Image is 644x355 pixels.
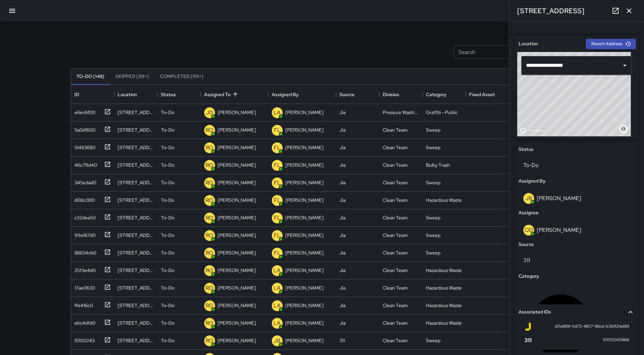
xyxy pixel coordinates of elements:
p: FL [274,161,281,169]
div: Jia [339,249,345,256]
div: Assigned To [201,85,268,104]
div: Jia [339,302,345,309]
p: LA [273,284,281,292]
div: Clean Team [383,214,408,221]
div: Source [336,85,379,104]
p: RO [206,144,213,152]
div: 345 Franklin Street [118,144,154,151]
p: [PERSON_NAME] [218,249,256,256]
p: To-Do [161,109,174,116]
p: [PERSON_NAME] [218,162,256,168]
div: Sweep [426,127,440,133]
div: Jia [339,109,345,116]
p: RO [206,302,213,310]
div: 231 Franklin Street [118,179,154,186]
div: Hazardous Waste [426,284,462,291]
button: To-Do (148) [71,69,110,85]
div: 300 Gough Street [118,197,154,203]
div: 524 Gough Street [118,337,154,344]
p: [PERSON_NAME] [218,284,256,291]
p: [PERSON_NAME] [285,284,324,291]
p: To-Do [161,249,174,256]
p: [PERSON_NAME] [218,214,256,221]
p: LA [273,267,281,275]
p: LA [273,109,281,117]
div: Category [423,85,466,104]
p: [PERSON_NAME] [218,179,256,186]
div: e6ec6f00 [72,106,95,116]
p: FL [274,214,281,222]
div: ebc4dfd0 [72,317,95,326]
div: Sweep [426,144,440,151]
div: Hazardous Waste [426,197,462,203]
p: [PERSON_NAME] [285,144,324,151]
p: To-Do [161,179,174,186]
button: Skipped (99+) [110,69,154,85]
div: Sweep [426,232,440,239]
div: Jia [339,197,345,203]
p: [PERSON_NAME] [285,320,324,326]
p: [PERSON_NAME] [285,109,324,116]
div: Division [383,85,399,104]
div: Sweep [426,179,440,186]
p: [PERSON_NAME] [285,179,324,186]
p: RO [206,337,213,345]
div: Assigned By [268,85,336,104]
p: [PERSON_NAME] [218,267,256,274]
div: 46c79d40 [72,159,97,168]
div: Jia [339,232,345,239]
div: Status [158,85,201,104]
div: Jia [339,284,345,291]
p: [PERSON_NAME] [218,127,256,133]
div: Sweep [426,214,440,221]
div: Sweep [426,337,440,344]
p: To-Do [161,162,174,168]
button: Sort [231,90,240,99]
p: RO [206,179,213,187]
div: Sweep [426,249,440,256]
p: [PERSON_NAME] [285,127,324,133]
p: RO [206,196,213,204]
div: Jia [339,162,345,168]
div: Assigned By [272,85,299,104]
div: 25f3e4d0 [72,264,96,274]
p: FL [274,179,281,187]
p: [PERSON_NAME] [285,337,324,344]
p: [PERSON_NAME] [285,267,324,274]
div: 17ae0630 [72,282,95,291]
div: c32dea50 [72,212,96,221]
div: Clean Team [383,162,408,168]
div: Hazardous Waste [426,302,462,309]
div: ID [71,85,114,104]
p: FL [274,126,281,134]
p: FL [274,249,281,257]
p: RO [206,214,213,222]
div: 301 Van Ness Avenue [118,284,154,291]
p: JD [206,109,213,117]
div: 345 Franklin Street [118,127,154,133]
p: To-Do [161,232,174,239]
p: To-Do [161,197,174,203]
div: Jia [339,127,345,133]
div: Clean Team [383,144,408,151]
div: Division [379,85,423,104]
p: RO [206,231,213,240]
div: Source [339,85,355,104]
div: 99e167d0 [72,229,96,239]
p: [PERSON_NAME] [218,109,256,116]
div: Clean Team [383,179,408,186]
div: Location [118,85,137,104]
div: Clean Team [383,320,408,326]
div: Status [161,85,176,104]
div: Pressure Washing [383,109,419,116]
p: [PERSON_NAME] [218,337,256,344]
div: Jia [339,267,345,274]
p: To-Do [161,127,174,133]
p: To-Do [161,144,174,151]
div: Clean Team [383,249,408,256]
div: 5a0d1600 [72,124,95,133]
p: [PERSON_NAME] [218,232,256,239]
p: FL [274,144,281,152]
div: Bulky Trash [426,162,450,168]
p: To-Do [161,214,174,221]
